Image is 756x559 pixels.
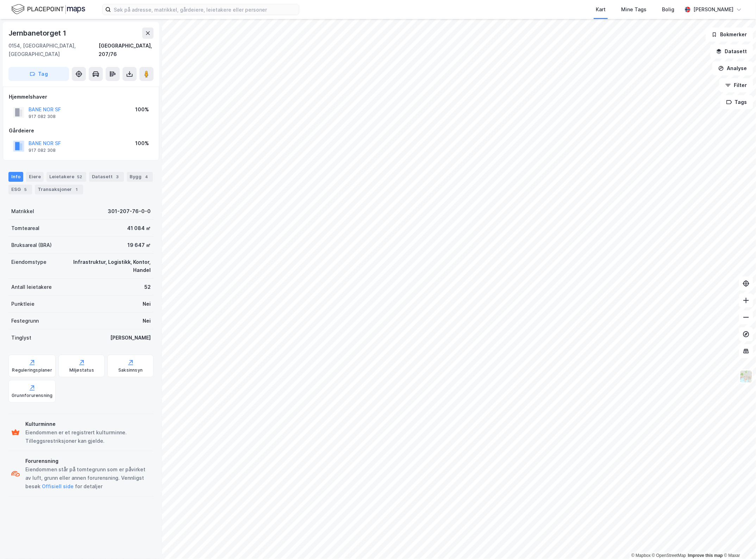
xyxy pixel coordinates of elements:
[8,172,23,182] div: Info
[26,172,44,182] div: Eiere
[11,300,35,308] div: Punktleie
[596,5,606,14] div: Kart
[712,61,753,75] button: Analyse
[25,465,151,491] div: Eiendommen står på tomtegrunn som er påvirket av luft, grunn eller annen forurensning. Vennligst ...
[135,105,149,114] div: 100%
[706,27,753,42] button: Bokmerker
[662,5,674,14] div: Bolig
[710,44,753,58] button: Datasett
[25,457,151,465] div: Forurensning
[35,185,83,194] div: Transaksjoner
[12,393,52,398] div: Grunnforurensning
[8,27,68,39] div: Jernbanetorget 1
[89,172,124,182] div: Datasett
[11,317,39,325] div: Festegrunn
[143,300,151,308] div: Nei
[69,367,94,373] div: Miljøstatus
[46,172,86,182] div: Leietakere
[719,78,753,92] button: Filter
[621,5,646,14] div: Mine Tags
[143,317,151,325] div: Nei
[8,67,69,81] button: Tag
[11,334,31,342] div: Tinglyst
[11,224,39,232] div: Tomteareal
[11,3,85,15] img: logo.f888ab2527a4732fd821a326f86c7f29.svg
[9,93,153,101] div: Hjemmelshaver
[721,525,756,559] div: Kontrollprogram for chat
[25,428,151,445] div: Eiendommen er et registrert kulturminne. Tilleggsrestriksjoner kan gjelde.
[22,186,29,193] div: 5
[721,525,756,559] iframe: Chat Widget
[8,42,99,58] div: 0154, [GEOGRAPHIC_DATA], [GEOGRAPHIC_DATA]
[127,241,151,249] div: 19 647 ㎡
[25,420,151,428] div: Kulturminne
[8,185,32,194] div: ESG
[76,173,83,180] div: 52
[110,334,151,342] div: [PERSON_NAME]
[127,172,153,182] div: Bygg
[111,4,299,15] input: Søk på adresse, matrikkel, gårdeiere, leietakere eller personer
[118,367,143,373] div: Saksinnsyn
[12,367,52,373] div: Reguleringsplaner
[11,258,46,266] div: Eiendomstype
[9,126,153,135] div: Gårdeiere
[73,186,80,193] div: 1
[29,114,56,119] div: 917 082 308
[114,173,121,180] div: 3
[652,553,686,558] a: OpenStreetMap
[631,553,651,558] a: Mapbox
[29,148,56,153] div: 917 082 308
[135,139,149,148] div: 100%
[720,95,753,109] button: Tags
[11,207,34,216] div: Matrikkel
[11,241,52,249] div: Bruksareal (BRA)
[143,173,150,180] div: 4
[693,5,733,14] div: [PERSON_NAME]
[108,207,151,216] div: 301-207-76-0-0
[127,224,151,232] div: 41 084 ㎡
[99,42,154,58] div: [GEOGRAPHIC_DATA], 207/76
[55,258,151,275] div: Infrastruktur, Logistikk, Kontor, Handel
[688,553,723,558] a: Improve this map
[11,283,52,291] div: Antall leietakere
[739,370,753,383] img: Z
[144,283,151,291] div: 52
